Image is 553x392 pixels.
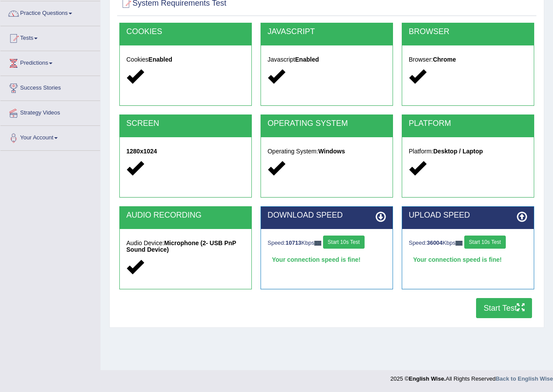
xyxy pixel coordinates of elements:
h5: Platform: [409,148,527,155]
button: Start Test [476,298,532,318]
div: Speed: Kbps [268,236,386,251]
h2: PLATFORM [409,119,527,128]
h2: SCREEN [126,119,245,128]
strong: Chrome [433,56,456,63]
h5: Javascript [268,56,386,63]
a: Predictions [0,51,100,73]
img: ajax-loader-fb-connection.gif [456,241,463,246]
h5: Browser: [409,56,527,63]
a: Back to English Wise [496,375,553,382]
button: Start 10s Test [323,236,365,249]
strong: Desktop / Laptop [433,148,483,155]
h2: OPERATING SYSTEM [268,119,386,128]
h5: Audio Device: [126,240,245,253]
strong: Windows [318,148,345,155]
img: ajax-loader-fb-connection.gif [314,241,321,246]
div: Your connection speed is fine! [268,253,386,266]
strong: 36004 [427,239,442,246]
h2: AUDIO RECORDING [126,211,245,220]
div: Speed: Kbps [409,236,527,251]
h5: Cookies [126,56,245,63]
div: Your connection speed is fine! [409,253,527,266]
h2: JAVASCRIPT [268,28,386,36]
h2: DOWNLOAD SPEED [268,211,386,220]
strong: English Wise. [409,375,445,382]
a: Tests [0,26,100,48]
button: Start 10s Test [464,236,506,249]
h5: Operating System: [268,148,386,155]
strong: Enabled [149,56,172,63]
a: Success Stories [0,76,100,98]
h2: UPLOAD SPEED [409,211,527,220]
strong: 10713 [285,239,301,246]
h2: COOKIES [126,28,245,36]
strong: Microphone (2- USB PnP Sound Device) [126,239,236,253]
a: Practice Questions [0,1,100,23]
strong: Enabled [295,56,319,63]
div: 2025 © All Rights Reserved [390,370,553,383]
a: Your Account [0,126,100,148]
a: Strategy Videos [0,101,100,123]
strong: 1280x1024 [126,148,157,155]
h2: BROWSER [409,28,527,36]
